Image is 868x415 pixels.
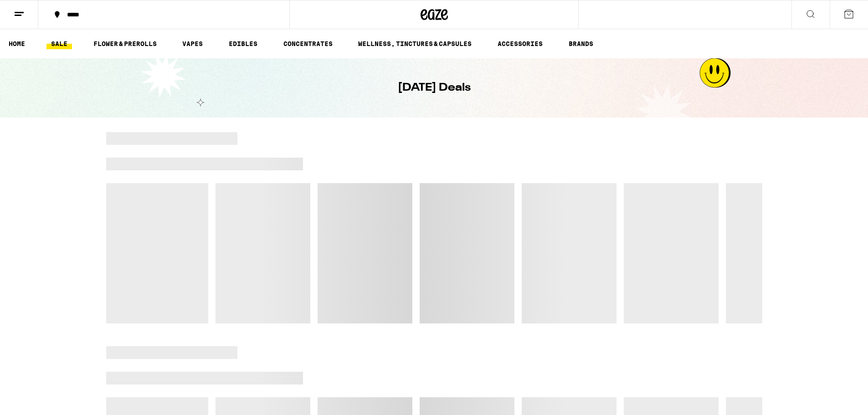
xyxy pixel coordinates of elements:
a: EDIBLES [224,38,262,49]
a: WELLNESS, TINCTURES & CAPSULES [354,38,476,49]
a: ACCESSORIES [493,38,547,49]
a: CONCENTRATES [279,38,337,49]
h1: [DATE] Deals [398,80,471,96]
a: VAPES [178,38,207,49]
a: FLOWER & PREROLLS [89,38,161,49]
a: SALE [46,38,72,49]
a: BRANDS [564,38,598,49]
a: HOME [4,38,30,49]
